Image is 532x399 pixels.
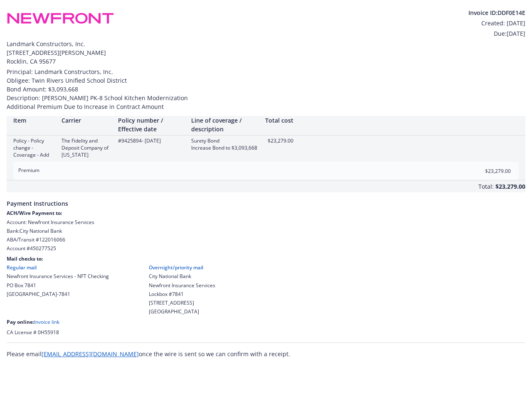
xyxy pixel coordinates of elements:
div: Line of coverage / description [191,116,258,133]
div: Regular mail [7,264,109,271]
span: Premium [18,167,39,174]
div: Carrier [62,116,111,125]
div: #9425894 - [DATE] [118,137,185,144]
input: 0.00 [462,165,516,177]
span: Landmark Constructors, Inc. [STREET_ADDRESS][PERSON_NAME] Rocklin , CA 95677 [7,39,525,66]
div: The Fidelity and Deposit Company of [US_STATE] [62,137,111,158]
div: Surety Bond [191,137,258,144]
div: Total: [478,182,494,192]
div: Please email once the wire is sent so we can confirm with a receipt. [7,350,525,358]
div: Newfront Insurance Services [149,282,215,289]
div: [GEOGRAPHIC_DATA] [149,308,215,315]
div: Newfront Insurance Services - NFT Checking [7,273,109,280]
div: Overnight/priority mail [149,264,215,271]
div: ACH/Wire Payment to: [7,209,525,217]
div: Account # 450277525 [7,245,525,252]
div: Item [13,116,55,125]
div: [GEOGRAPHIC_DATA]-7841 [7,291,109,298]
div: ABA/Transit # 122016066 [7,236,525,243]
div: Policy number / Effective date [118,116,185,133]
div: [STREET_ADDRESS] [149,299,215,306]
div: Increase Bond to $3,093,668 [191,144,258,151]
div: Account: Newfront Insurance Services [7,219,525,226]
div: Principal: Landmark Constructors, Inc. Obligee: Twin Rivers Unified School District Bond Amount: ... [7,67,525,111]
a: Invoice link [34,318,59,325]
div: PO Box 7841 [7,282,109,289]
div: Invoice ID: DDF0E14E [468,8,525,17]
div: Bank: City National Bank [7,227,525,234]
span: Payment Instructions [7,192,525,209]
div: City National Bank [149,273,215,280]
div: Mail checks to: [7,255,525,262]
div: Total cost [264,116,293,125]
div: CA License # 0H55918 [7,329,525,336]
div: Lockbox #7841 [149,291,215,298]
span: Pay online: [7,318,34,325]
div: $23,279.00 [495,180,525,192]
div: $23,279.00 [264,137,293,144]
div: Created: [DATE] [468,19,525,27]
a: [EMAIL_ADDRESS][DOMAIN_NAME] [42,350,139,358]
div: Policy - Policy change - Coverage - Add [13,137,55,158]
div: Due: [DATE] [468,29,525,38]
